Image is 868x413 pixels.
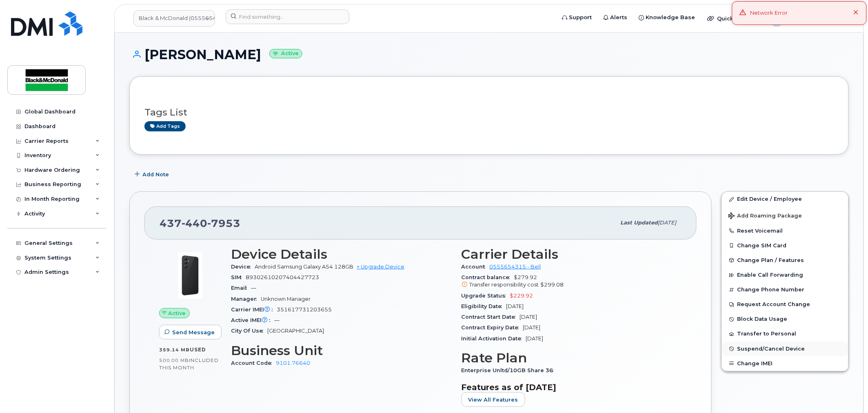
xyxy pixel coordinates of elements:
span: Android Samsung Galaxy A54 128GB [255,264,353,270]
span: Change Plan / Features [737,257,804,263]
span: 89302610207404427723 [246,274,319,280]
img: image20231002-3703462-17nx3v8.jpeg [166,251,215,300]
small: Active [269,49,302,58]
span: Add Note [142,171,169,178]
span: Upgrade Status [462,293,510,299]
button: Add Roaming Package [722,207,848,224]
button: Change IMEI [722,356,848,371]
span: 500.00 MB [159,357,189,363]
span: 440 [182,217,207,229]
span: Carrier IMEI [231,306,277,313]
button: Block Data Usage [722,312,848,326]
a: Add tags [144,121,186,131]
span: Enable Call Forwarding [737,272,804,278]
div: Network Error [750,9,788,17]
span: Device [231,264,255,270]
span: $229.92 [510,293,533,299]
span: Add Roaming Package [728,213,802,220]
button: Transfer to Personal [722,326,848,341]
span: Transfer responsibility cost [470,282,539,288]
span: Initial Activation Date [462,335,526,342]
button: Suspend/Cancel Device [722,342,848,356]
button: Change Plan / Features [722,253,848,268]
button: Send Message [159,325,222,340]
span: Suspend/Cancel Device [737,346,805,352]
span: Contract Start Date [462,314,520,320]
span: 7953 [207,217,240,229]
button: Change SIM Card [722,238,848,253]
button: Enable Call Forwarding [722,268,848,282]
button: View All Features [462,392,525,407]
button: Change Phone Number [722,282,848,297]
span: included this month [159,357,219,371]
span: [DATE] [520,314,537,320]
span: $299.08 [541,282,564,288]
span: [DATE] [658,220,677,226]
span: Account [462,264,490,270]
span: View All Features [468,396,518,404]
button: Add Note [129,167,176,182]
h3: Business Unit [231,343,452,358]
span: — [251,285,256,291]
span: used [190,346,206,353]
span: 351617731203655 [277,306,332,313]
button: Request Account Change [722,297,848,312]
span: [DATE] [526,335,544,342]
span: Contract Expiry Date [462,324,523,331]
a: Edit Device / Employee [722,192,848,206]
span: City Of Use [231,328,267,334]
span: $279.92 [462,274,682,289]
span: Manager [231,296,261,302]
a: + Upgrade Device [357,264,404,270]
span: 437 [160,217,240,229]
h3: Features as of [DATE] [462,382,682,392]
span: Last updated [621,220,658,226]
span: Active IMEI [231,317,274,323]
span: Account Code [231,360,276,366]
button: Reset Voicemail [722,224,848,238]
a: 0555654315 - Bell [490,264,541,270]
span: [DATE] [523,324,541,331]
span: Contract balance [462,274,514,280]
h3: Device Details [231,247,452,262]
span: 359.14 MB [159,347,190,353]
a: 9101.76640 [276,360,310,366]
span: — [274,317,280,323]
span: Email [231,285,251,291]
span: Enterprise Unltd/10GB Share 36 [462,367,558,373]
span: Eligibility Date [462,303,506,309]
h3: Tags List [144,107,834,118]
span: Active [169,309,186,317]
h3: Rate Plan [462,351,682,365]
h3: Carrier Details [462,247,682,262]
span: [DATE] [506,303,524,309]
span: SIM [231,274,246,280]
span: Unknown Manager [261,296,311,302]
h1: [PERSON_NAME] [129,47,849,62]
span: [GEOGRAPHIC_DATA] [267,328,324,334]
span: Send Message [172,329,215,336]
